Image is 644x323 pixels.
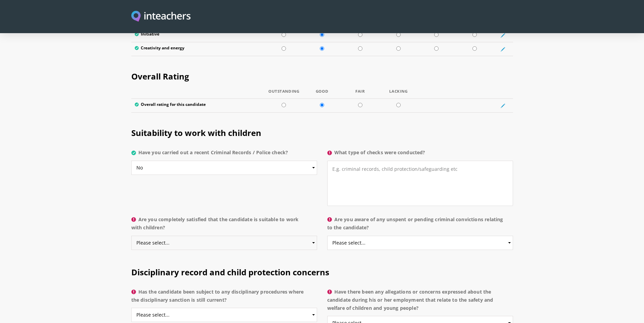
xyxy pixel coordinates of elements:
span: Suitability to work with children [131,127,261,138]
th: Outstanding [265,89,303,99]
label: Are you completely satisfied that the candidate is suitable to work with children? [131,215,317,236]
label: Creativity and energy [135,46,262,52]
th: Lacking [379,89,418,99]
label: Are you aware of any unspent or pending criminal convictions relating to the candidate? [327,215,513,236]
label: Have there been any allegations or concerns expressed about the candidate during his or her emplo... [327,288,513,316]
a: Visit this site's homepage [131,11,191,23]
span: Disciplinary record and child protection concerns [131,267,329,278]
label: Overall rating for this candidate [135,102,262,109]
label: What type of checks were conducted? [327,148,513,161]
label: Have you carried out a recent Criminal Records / Police check? [131,148,317,161]
label: Initiative [135,32,262,39]
th: Good [303,89,341,99]
label: Has the candidate been subject to any disciplinary procedures where the disciplinary sanction is ... [131,288,317,308]
img: Inteachers [131,11,191,23]
th: Fair [341,89,379,99]
span: Overall Rating [131,71,189,82]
